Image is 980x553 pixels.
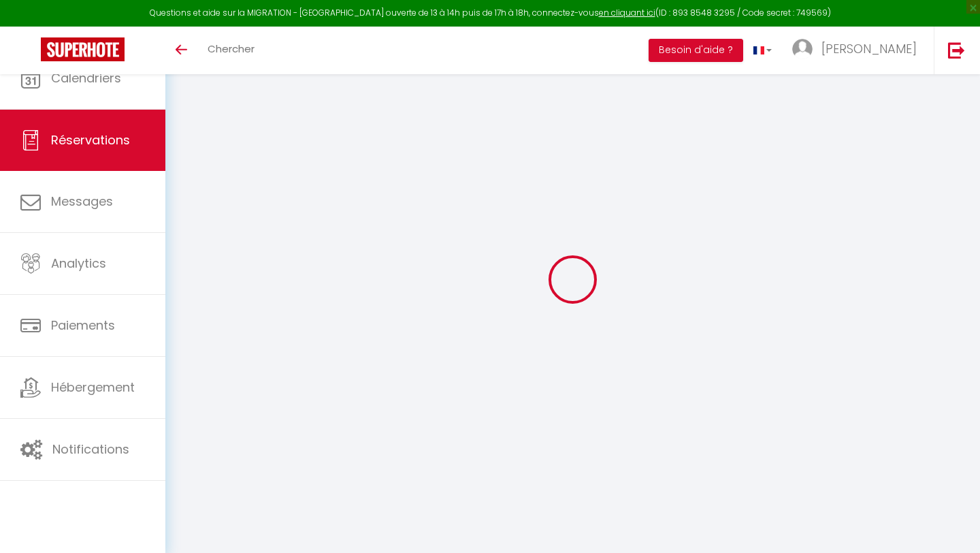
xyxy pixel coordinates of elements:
[51,193,113,210] span: Messages
[51,69,121,86] span: Calendriers
[792,39,813,59] img: ...
[197,27,265,74] a: Chercher
[51,255,106,272] span: Analytics
[51,379,135,396] span: Hébergement
[948,42,965,59] img: logout
[52,441,129,458] span: Notifications
[821,40,917,57] span: [PERSON_NAME]
[649,39,743,62] button: Besoin d'aide ?
[782,27,934,74] a: ... [PERSON_NAME]
[51,317,115,334] span: Paiements
[208,42,255,56] span: Chercher
[41,37,125,61] img: Super Booking
[51,131,130,148] span: Réservations
[599,7,655,18] a: en cliquant ici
